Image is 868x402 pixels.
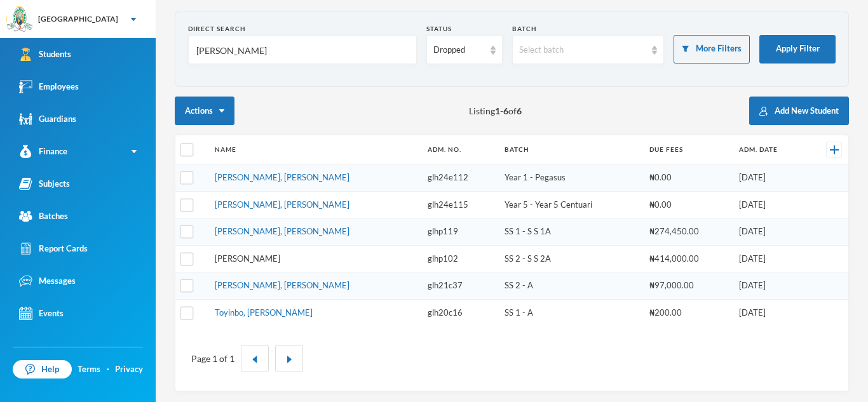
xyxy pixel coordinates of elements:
[426,24,503,34] div: Status
[38,13,118,25] div: [GEOGRAPHIC_DATA]
[188,24,417,34] div: Direct Search
[733,164,807,192] td: [DATE]
[498,135,643,164] th: Batch
[517,105,522,116] b: 6
[19,48,71,61] div: Students
[19,307,64,320] div: Events
[421,299,498,326] td: glh20c16
[421,245,498,272] td: glhp102
[643,191,733,218] td: ₦0.00
[733,191,807,218] td: [DATE]
[421,164,498,192] td: glh24e112
[498,272,643,300] td: SS 2 - A
[498,245,643,272] td: SS 2 - S S 2A
[498,164,643,192] td: Year 1 - Pegasus
[421,191,498,218] td: glh24e115
[643,164,733,192] td: ₦0.00
[215,280,349,290] a: [PERSON_NAME], [PERSON_NAME]
[733,218,807,246] td: [DATE]
[19,177,70,191] div: Subjects
[643,245,733,272] td: ₦414,000.00
[191,352,234,365] div: Page 1 of 1
[421,272,498,300] td: glh21c37
[643,299,733,326] td: ₦200.00
[19,274,76,288] div: Messages
[195,36,410,65] input: Name, Admin No, Phone number, Email Address
[469,104,522,117] span: Listing - of
[733,272,807,300] td: [DATE]
[733,245,807,272] td: [DATE]
[19,242,88,255] div: Report Cards
[215,226,349,236] a: [PERSON_NAME], [PERSON_NAME]
[175,97,234,125] button: Actions
[19,145,67,158] div: Finance
[19,210,68,223] div: Batches
[498,299,643,326] td: SS 1 - A
[674,35,750,64] button: More Filters
[215,253,280,264] a: [PERSON_NAME]
[512,24,665,34] div: Batch
[643,135,733,164] th: Due Fees
[13,360,72,379] a: Help
[759,35,836,64] button: Apply Filter
[498,218,643,246] td: SS 1 - S S 1A
[433,44,484,57] div: Dropped
[421,218,498,246] td: glhp119
[733,135,807,164] th: Adm. Date
[830,145,839,154] img: +
[215,307,313,318] a: Toyinbo, [PERSON_NAME]
[215,199,349,210] a: [PERSON_NAME], [PERSON_NAME]
[495,105,500,116] b: 1
[749,97,849,125] button: Add New Student
[733,299,807,326] td: [DATE]
[498,191,643,218] td: Year 5 - Year 5 Centuari
[503,105,508,116] b: 6
[115,363,143,376] a: Privacy
[208,135,421,164] th: Name
[519,44,646,57] div: Select batch
[7,7,32,32] img: logo
[643,272,733,300] td: ₦97,000.00
[19,112,76,126] div: Guardians
[643,218,733,246] td: ₦274,450.00
[107,363,109,376] div: ·
[19,80,79,93] div: Employees
[78,363,100,376] a: Terms
[215,172,349,182] a: [PERSON_NAME], [PERSON_NAME]
[421,135,498,164] th: Adm. No.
